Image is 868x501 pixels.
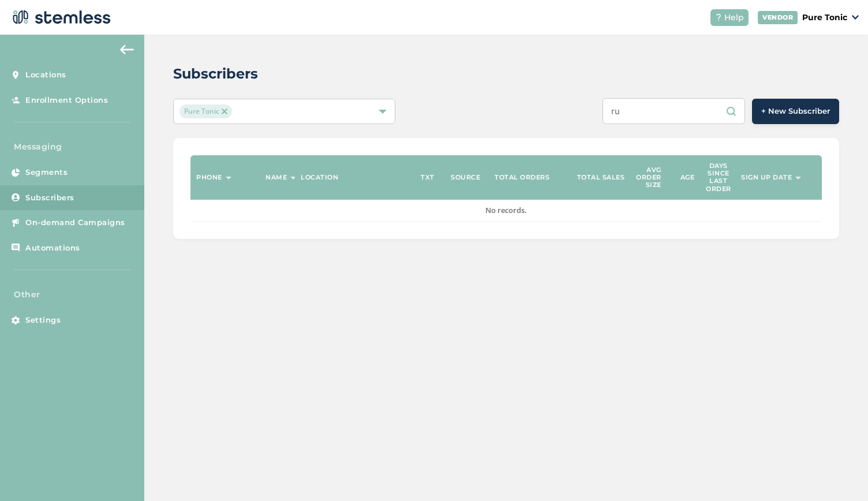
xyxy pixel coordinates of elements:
[577,174,625,181] label: Total sales
[25,242,80,254] span: Automations
[9,6,111,29] img: logo-dark-0685b13c.svg
[173,63,258,84] h2: Subscribers
[222,109,227,114] img: icon-close-accent-8a337256.svg
[495,174,549,181] label: Total orders
[25,95,108,106] span: Enrollment Options
[758,11,798,24] div: VENDOR
[265,174,287,181] label: Name
[810,446,868,501] iframe: Chat Widget
[25,315,61,326] span: Settings
[451,174,480,181] label: Source
[196,174,222,181] label: Phone
[226,177,231,180] img: icon-sort-1e1d7615.svg
[761,106,830,117] span: + New Subscriber
[680,174,695,181] label: Age
[25,69,66,81] span: Locations
[603,98,745,124] input: Search
[421,174,435,181] label: TXT
[485,205,527,215] span: No records.
[25,192,74,204] span: Subscribers
[301,174,338,181] label: Location
[741,174,792,181] label: Sign up date
[25,167,68,178] span: Segments
[715,14,722,21] img: icon-help-white-03924b79.svg
[752,99,839,124] button: + New Subscriber
[724,12,744,24] span: Help
[25,217,125,229] span: On-demand Campaigns
[120,45,134,54] img: icon-arrow-back-accent-c549486e.svg
[290,177,296,180] img: icon-sort-1e1d7615.svg
[179,104,232,118] span: Pure Tonic
[852,15,859,20] img: icon_down-arrow-small-66adaf34.svg
[706,162,731,193] label: Days since last order
[795,177,801,180] img: icon-sort-1e1d7615.svg
[636,166,661,189] label: Avg order size
[802,12,847,24] p: Pure Tonic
